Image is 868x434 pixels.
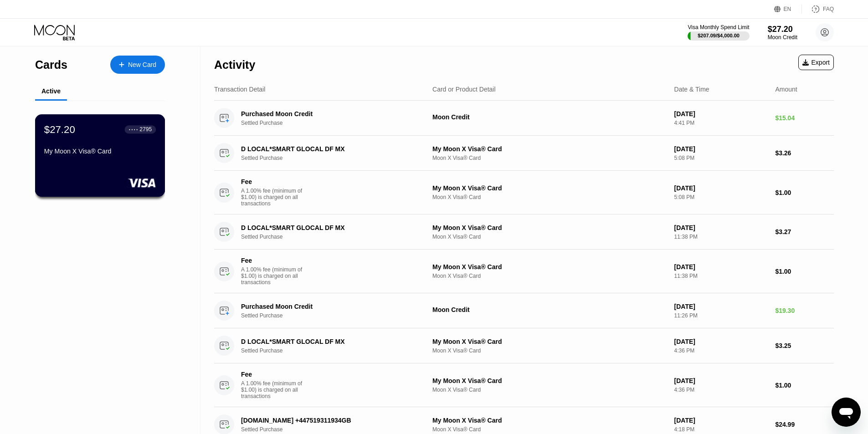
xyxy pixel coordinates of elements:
div: 4:36 PM [674,387,768,393]
div: My Moon X Visa® Card [44,148,156,155]
div: Settled Purchase [241,155,431,161]
div: Fee [241,178,305,185]
div: $24.99 [775,421,834,428]
div: Moon X Visa® Card [432,387,667,393]
div: Activity [214,58,255,71]
div: $27.20 [44,123,75,135]
div: EN [784,6,791,12]
div: [DATE] [674,184,768,192]
div: Moon X Visa® Card [432,155,667,161]
div: A 1.00% fee (minimum of $1.00) is charged on all transactions [241,380,309,399]
div: FAQ [823,6,834,12]
div: 2795 [139,126,152,133]
div: My Moon X Visa® Card [432,224,667,231]
div: FeeA 1.00% fee (minimum of $1.00) is charged on all transactionsMy Moon X Visa® CardMoon X Visa® ... [214,363,834,407]
div: Moon Credit [768,34,797,41]
div: [DATE] [674,377,768,384]
div: Moon X Visa® Card [432,347,667,354]
div: Purchased Moon CreditSettled PurchaseMoon Credit[DATE]4:41 PM$15.04 [214,101,834,136]
div: $27.20Moon Credit [768,25,797,41]
div: Moon Credit [432,306,667,313]
div: 11:38 PM [674,234,768,240]
div: D LOCAL*SMART GLOCAL DF MXSettled PurchaseMy Moon X Visa® CardMoon X Visa® Card[DATE]4:36 PM$3.25 [214,328,834,363]
iframe: Az üzenetküldési ablak megnyitására szolgáló gomb [832,398,861,427]
div: Moon X Visa® Card [432,194,667,200]
div: $3.25 [775,342,834,349]
div: $1.00 [775,268,834,275]
div: 11:26 PM [674,312,768,319]
div: My Moon X Visa® Card [432,338,667,345]
div: My Moon X Visa® Card [432,145,667,153]
div: New Card [110,56,165,74]
div: Settled Purchase [241,347,431,354]
div: $1.00 [775,189,834,196]
div: 4:41 PM [674,120,768,126]
div: [DATE] [674,338,768,345]
div: FeeA 1.00% fee (minimum of $1.00) is charged on all transactionsMy Moon X Visa® CardMoon X Visa® ... [214,250,834,293]
div: Transaction Detail [214,86,265,93]
div: [DATE] [674,303,768,310]
div: Settled Purchase [241,426,431,433]
div: My Moon X Visa® Card [432,184,667,192]
div: My Moon X Visa® Card [432,417,667,424]
div: $27.20 [768,25,797,34]
div: Fee [241,371,305,378]
div: FeeA 1.00% fee (minimum of $1.00) is charged on all transactionsMy Moon X Visa® CardMoon X Visa® ... [214,171,834,214]
div: $3.27 [775,228,834,235]
div: Cards [35,58,67,71]
div: D LOCAL*SMART GLOCAL DF MXSettled PurchaseMy Moon X Visa® CardMoon X Visa® Card[DATE]11:38 PM$3.27 [214,214,834,250]
div: Moon Credit [432,113,667,121]
div: Moon X Visa® Card [432,426,667,433]
div: Purchased Moon Credit [241,110,418,117]
div: Amount [775,86,797,93]
div: $3.26 [775,149,834,157]
div: Settled Purchase [241,312,431,319]
div: 5:08 PM [674,194,768,200]
div: D LOCAL*SMART GLOCAL DF MX [241,145,418,153]
div: [DOMAIN_NAME] +447519311934GB [241,417,418,424]
div: $207.09 / $4,000.00 [698,33,740,38]
div: 4:18 PM [674,426,768,433]
div: Purchased Moon Credit [241,303,418,310]
div: $15.04 [775,114,834,122]
div: Active [41,87,61,95]
div: [DATE] [674,417,768,424]
div: FAQ [802,5,834,14]
div: A 1.00% fee (minimum of $1.00) is charged on all transactions [241,188,309,207]
div: $19.30 [775,307,834,314]
div: Settled Purchase [241,120,431,126]
div: ● ● ● ● [129,128,138,131]
div: EN [774,5,802,14]
div: Moon X Visa® Card [432,273,667,279]
div: Card or Product Detail [432,86,496,93]
div: D LOCAL*SMART GLOCAL DF MXSettled PurchaseMy Moon X Visa® CardMoon X Visa® Card[DATE]5:08 PM$3.26 [214,136,834,171]
div: 5:08 PM [674,155,768,161]
div: [DATE] [674,110,768,117]
div: $1.00 [775,382,834,389]
div: $27.20● ● ● ●2795My Moon X Visa® Card [36,115,164,196]
div: Fee [241,257,305,264]
div: [DATE] [674,263,768,271]
div: Date & Time [674,86,709,93]
div: Moon X Visa® Card [432,234,667,240]
div: A 1.00% fee (minimum of $1.00) is charged on all transactions [241,266,309,286]
div: D LOCAL*SMART GLOCAL DF MX [241,338,418,345]
div: Visa Monthly Spend Limit [688,24,749,31]
div: My Moon X Visa® Card [432,377,667,384]
div: Export [802,59,830,66]
div: New Card [128,61,156,69]
div: [DATE] [674,145,768,153]
div: 11:38 PM [674,273,768,279]
div: Purchased Moon CreditSettled PurchaseMoon Credit[DATE]11:26 PM$19.30 [214,293,834,328]
div: [DATE] [674,224,768,231]
div: Settled Purchase [241,234,431,240]
div: Visa Monthly Spend Limit$207.09/$4,000.00 [688,24,749,41]
div: My Moon X Visa® Card [432,263,667,271]
div: 4:36 PM [674,347,768,354]
div: Export [798,55,834,70]
div: D LOCAL*SMART GLOCAL DF MX [241,224,418,231]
